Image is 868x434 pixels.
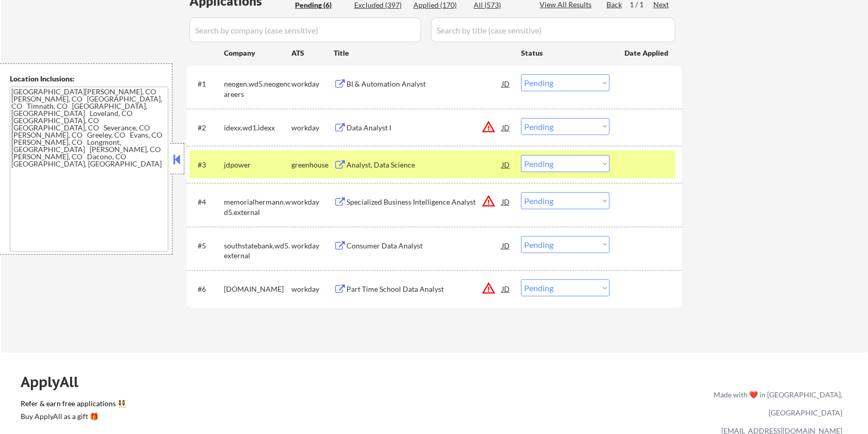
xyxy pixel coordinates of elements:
[709,386,842,422] div: Made with ❤️ in [GEOGRAPHIC_DATA], [GEOGRAPHIC_DATA]
[346,123,502,133] div: Data Analyst I
[501,118,511,137] div: JD
[501,192,511,211] div: JD
[501,279,511,298] div: JD
[501,155,511,174] div: JD
[198,241,216,251] div: #5
[481,281,496,295] button: warning_amber
[346,79,502,89] div: BI & Automation Analyst
[481,194,496,208] button: warning_amber
[624,48,670,58] div: Date Applied
[291,123,334,133] div: workday
[291,241,334,251] div: workday
[224,123,291,133] div: idexx.wd1.idexx
[21,400,498,411] a: Refer & earn free applications 👯‍♀️
[481,120,496,134] button: warning_amber
[224,48,291,58] div: Company
[501,74,511,93] div: JD
[21,413,124,420] div: Buy ApplyAll as a gift 🎁
[291,160,334,170] div: greenhouse
[291,79,334,89] div: workday
[291,48,334,58] div: ATS
[224,284,291,294] div: [DOMAIN_NAME]
[198,79,216,89] div: #1
[224,241,291,261] div: southstatebank.wd5.external
[198,284,216,294] div: #6
[346,160,502,170] div: Analyst, Data Science
[521,43,610,62] div: Status
[431,18,675,42] input: Search by title (case sensitive)
[198,123,216,133] div: #2
[291,284,334,294] div: workday
[346,197,502,207] div: Specialized Business Intelligence Analyst
[291,197,334,207] div: workday
[21,373,90,391] div: ApplyAll
[224,160,291,170] div: jdpower
[189,18,421,42] input: Search by company (case sensitive)
[21,411,124,424] a: Buy ApplyAll as a gift 🎁
[198,160,216,170] div: #3
[224,79,291,99] div: neogen.wd5.neogencareers
[346,241,502,251] div: Consumer Data Analyst
[224,197,291,217] div: memorialhermann.wd5.external
[198,197,216,207] div: #4
[501,236,511,255] div: JD
[10,74,168,84] div: Location Inclusions:
[346,284,502,294] div: Part Time School Data Analyst
[334,48,511,58] div: Title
